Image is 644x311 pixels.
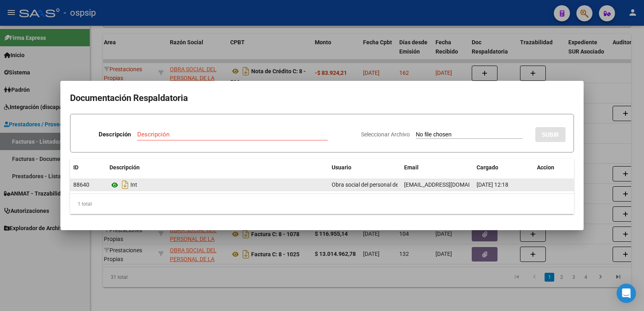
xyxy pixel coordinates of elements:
[473,159,534,176] datatable-header-cell: Cargado
[70,194,574,214] div: 1 total
[534,159,574,176] datatable-header-cell: Accion
[535,127,566,142] button: SUBIR
[477,164,498,171] span: Cargado
[106,159,328,176] datatable-header-cell: Descripción
[73,181,89,188] span: 88640
[328,159,401,176] datatable-header-cell: Usuario
[70,159,106,176] datatable-header-cell: ID
[332,181,500,188] span: Obra social del personal de la actividad cervecera y afines OSPACA .
[404,181,493,188] span: [EMAIL_ADDRESS][DOMAIN_NAME]
[109,164,140,171] span: Descripción
[477,181,508,188] span: [DATE] 12:18
[617,284,636,303] div: Open Intercom Messenger
[332,164,351,171] span: Usuario
[70,91,574,106] h2: Documentación Respaldatoria
[401,159,473,176] datatable-header-cell: Email
[542,131,559,138] span: SUBIR
[404,164,419,171] span: Email
[361,131,410,138] span: Seleccionar Archivo
[120,178,130,191] i: Descargar documento
[109,178,325,191] div: Int
[99,130,131,139] p: Descripción
[73,164,78,171] span: ID
[537,164,554,171] span: Accion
